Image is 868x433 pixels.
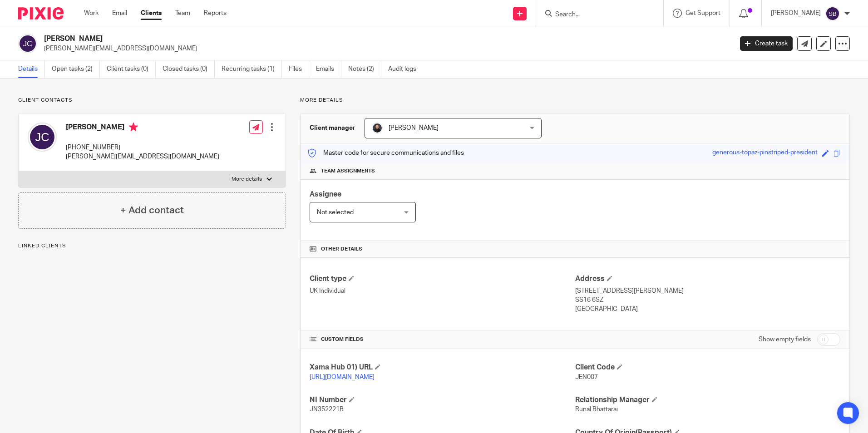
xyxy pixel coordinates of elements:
[18,34,37,53] img: svg%3E
[575,406,618,413] span: Runal Bhattarai
[310,395,575,405] h4: NI Number
[66,143,219,152] p: [PHONE_NUMBER]
[316,60,341,78] a: Emails
[575,363,840,372] h4: Client Code
[740,36,793,51] a: Create task
[120,203,184,217] h4: + Add contact
[300,97,850,104] p: More details
[310,286,575,295] p: UK Individual
[141,9,162,18] a: Clients
[310,274,575,284] h4: Client type
[129,123,138,132] i: Primary
[66,152,219,161] p: [PERSON_NAME][EMAIL_ADDRESS][DOMAIN_NAME]
[310,406,344,413] span: JN352221B
[222,60,282,78] a: Recurring tasks (1)
[204,9,227,18] a: Reports
[321,246,362,253] span: Other details
[84,9,99,18] a: Work
[554,11,636,19] input: Search
[289,60,309,78] a: Files
[163,60,215,78] a: Closed tasks (0)
[310,123,355,133] h3: Client manager
[575,395,840,405] h4: Relationship Manager
[18,7,64,20] img: Pixie
[18,97,286,104] p: Client contacts
[66,123,219,134] h4: [PERSON_NAME]
[759,335,811,344] label: Show empty fields
[307,148,464,157] p: Master code for secure communications and files
[575,274,840,284] h4: Address
[18,60,45,78] a: Details
[310,191,341,198] span: Assignee
[310,363,575,372] h4: Xama Hub 01) URL
[575,374,598,380] span: JEN007
[348,60,381,78] a: Notes (2)
[575,286,840,295] p: [STREET_ADDRESS][PERSON_NAME]
[310,374,375,380] a: [URL][DOMAIN_NAME]
[389,125,439,131] span: [PERSON_NAME]
[317,209,354,216] span: Not selected
[321,167,375,175] span: Team assignments
[107,60,156,78] a: Client tasks (0)
[825,6,840,21] img: svg%3E
[112,9,127,18] a: Email
[175,9,190,18] a: Team
[18,242,286,250] p: Linked clients
[771,9,821,18] p: [PERSON_NAME]
[232,176,262,183] p: More details
[712,148,818,158] div: generous-topaz-pinstriped-president
[686,10,720,16] span: Get Support
[44,34,590,44] h2: [PERSON_NAME]
[310,336,575,343] h4: CUSTOM FIELDS
[44,44,726,53] p: [PERSON_NAME][EMAIL_ADDRESS][DOMAIN_NAME]
[28,123,57,152] img: svg%3E
[52,60,100,78] a: Open tasks (2)
[575,295,840,305] p: SS16 6SZ
[575,305,840,314] p: [GEOGRAPHIC_DATA]
[388,60,423,78] a: Audit logs
[372,123,383,133] img: My%20Photo.jpg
